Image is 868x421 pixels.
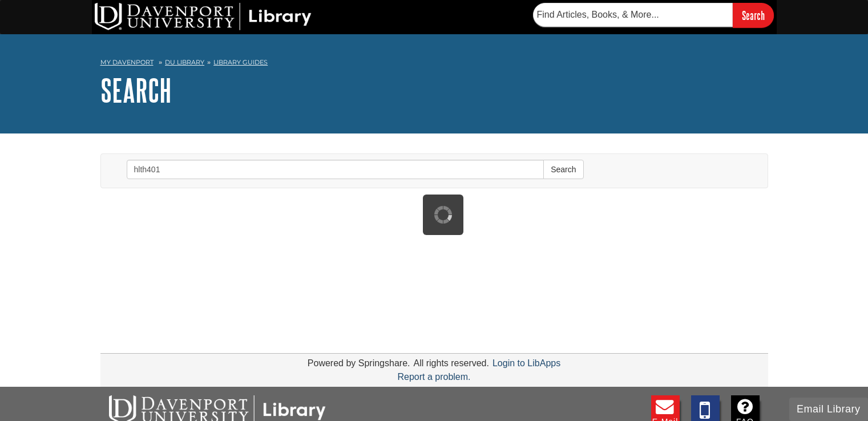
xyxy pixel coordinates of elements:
div: Powered by Springshare. [306,358,412,368]
input: Enter Search Words [127,160,544,179]
input: Search [733,3,774,27]
nav: breadcrumb [100,55,768,73]
a: Report a problem. [397,372,470,382]
input: Find Articles, Books, & More... [533,3,733,27]
a: Library Guides [213,58,268,66]
a: DU Library [165,58,204,66]
a: Login to LibApps [492,358,560,368]
button: Search [543,160,583,179]
a: My Davenport [100,58,154,67]
img: Working... [434,206,452,224]
img: DU Library [95,3,312,30]
form: Searches DU Library's articles, books, and more [533,3,774,27]
button: Email Library [789,398,868,421]
div: All rights reserved. [411,358,491,368]
h1: Search [100,73,768,107]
